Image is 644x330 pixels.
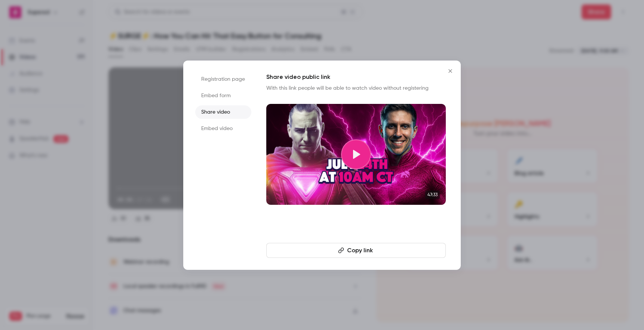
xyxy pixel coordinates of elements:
button: Copy link [266,243,446,258]
li: Embed form [195,89,251,102]
li: Registration page [195,73,251,86]
li: Share video [195,105,251,119]
h1: Share video public link [266,73,446,81]
span: 47:33 [425,191,440,199]
p: With this link people will be able to watch video without registering [266,84,446,92]
a: 47:33 [266,104,446,205]
li: Embed video [195,122,251,135]
button: Close [443,64,458,78]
